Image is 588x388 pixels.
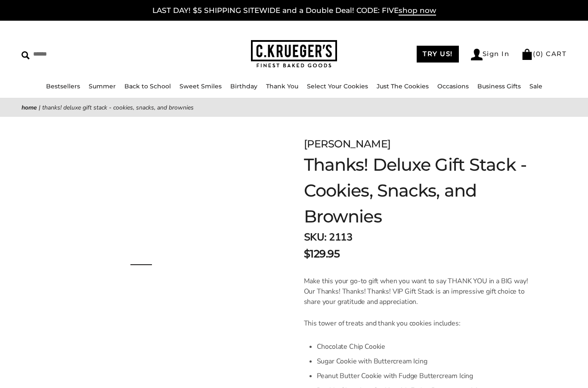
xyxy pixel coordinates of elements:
span: | [39,103,40,112]
a: Just The Cookies [377,82,429,90]
span: 0 [536,50,541,58]
a: Sale [529,82,542,90]
img: Account [471,49,483,60]
a: Occasions [437,82,469,90]
a: Sweet Smiles [179,82,222,90]
li: Peanut Butter Cookie with Fudge Buttercream Icing [317,369,539,383]
img: Bag [521,49,533,60]
a: Thank You [266,82,298,90]
a: Select Your Cookies [307,82,368,90]
strong: SKU: [304,230,327,244]
span: Thanks! Deluxe Gift Stack - Cookies, Snacks, and Brownies [42,103,194,112]
p: Make this your go-to gift when you want to say THANK YOU in a BIG way! Our Thanks! Thanks! Thanks... [304,276,539,307]
span: $129.95 [304,246,340,262]
a: (0) CART [521,50,566,58]
p: This tower of treats and thank you cookies includes: [304,318,539,329]
a: Summer [89,82,116,90]
span: 2113 [329,230,352,244]
img: Search [22,51,30,59]
a: Back to School [124,82,171,90]
a: Home [22,103,37,112]
li: Chocolate Chip Cookie [317,339,539,354]
a: Sign In [471,49,510,60]
img: C.KRUEGER'S [251,40,337,68]
a: TRY US! [417,46,459,63]
a: Business Gifts [477,82,521,90]
a: LAST DAY! $5 SHIPPING SITEWIDE and a Double Deal! CODE: FIVEshop now [152,6,436,16]
div: [PERSON_NAME] [304,136,545,152]
span: shop now [399,6,436,16]
h1: Thanks! Deluxe Gift Stack - Cookies, Snacks, and Brownies [304,152,545,229]
nav: breadcrumbs [22,103,566,113]
a: Bestsellers [46,82,80,90]
a: Birthday [230,82,257,90]
li: Sugar Cookie with Buttercream Icing [317,354,539,369]
input: Search [22,47,148,61]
